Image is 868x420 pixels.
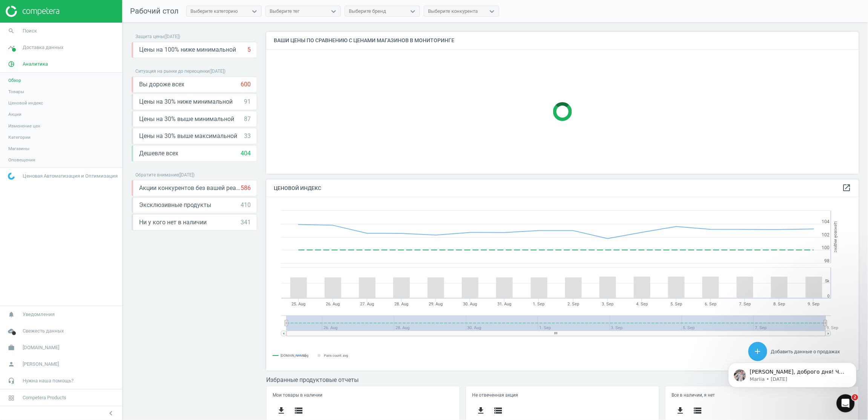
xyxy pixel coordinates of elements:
[139,46,236,54] span: Цены на 100% ниже минимальной
[676,406,685,415] i: get_app
[23,377,74,384] span: Нужна наша помощь?
[827,325,839,330] tspan: 9. Sep
[8,123,40,129] span: Изменение цен
[852,394,858,400] span: 2
[241,149,251,158] div: 404
[326,302,340,307] tspan: 26. Aug
[324,354,348,357] tspan: Pairs count: avg
[266,32,859,49] h4: Ваши цены по сравнению с ценами магазинов в мониторинге
[428,8,478,15] div: Выберите конкурента
[739,302,751,307] tspan: 7. Sep
[672,402,689,420] button: get_app
[244,132,251,140] div: 33
[244,115,251,123] div: 87
[106,409,115,418] i: chevron_left
[670,302,682,307] tspan: 5. Sep
[23,61,48,67] span: Аналитика
[164,34,180,39] span: ( [DATE] )
[23,394,66,401] span: Competera Products
[139,218,207,227] span: Ни у кого нет в наличии
[294,406,303,415] i: storage
[273,392,453,398] h5: Мои товары в наличии
[139,184,241,192] span: Акции конкурентов без вашей реакции
[602,302,613,307] tspan: 3. Sep
[23,173,118,179] span: Ценовая Автоматизация и Оптимизация
[705,302,717,307] tspan: 6. Sep
[270,8,299,15] div: Выберите тег
[498,302,512,307] tspan: 31. Aug
[567,302,579,307] tspan: 2. Sep
[139,149,178,158] span: Дешевле всех
[4,307,18,322] i: notifications
[834,221,839,253] tspan: Ценовой индекс
[837,394,855,412] iframe: Intercom live chat
[828,294,830,299] text: 0
[672,392,852,398] h5: Все в наличии, я нет
[241,184,251,192] div: 586
[244,98,251,106] div: 91
[266,376,859,383] h3: Избранные продуктовые отчеты
[349,8,386,15] div: Выберите бренд
[130,6,179,15] span: Рабочий стол
[394,302,408,307] tspan: 28. Aug
[842,183,851,192] i: open_in_new
[825,279,830,284] text: 5k
[8,100,43,106] span: Ценовой индекс
[139,201,211,209] span: Эксклюзивные продукты
[8,157,35,163] span: Оповещения
[23,311,55,318] span: Уведомления
[4,324,18,338] i: cloud_done
[291,302,305,307] tspan: 25. Aug
[489,402,507,420] button: storage
[190,8,238,15] div: Выберите категорию
[8,173,15,180] img: wGWNvw8QSZomAAAAABJRU5ErkJggg==
[8,89,24,95] span: Товары
[23,328,64,334] span: Свежесть данных
[842,183,851,193] a: open_in_new
[273,402,290,420] button: get_app
[281,354,306,357] tspan: [DOMAIN_NAME]
[533,302,545,307] tspan: 1. Sep
[636,302,648,307] tspan: 4. Sep
[822,219,830,224] text: 104
[4,340,18,355] i: work
[4,374,18,388] i: headset_mic
[290,402,307,420] button: storage
[101,408,120,418] button: chevron_left
[277,406,286,415] i: get_app
[693,406,702,415] i: storage
[23,28,37,34] span: Поиск
[8,111,21,117] span: Акции
[139,132,237,140] span: Цены на 30% выше максимальной
[4,357,18,371] i: person
[476,406,485,415] i: get_app
[4,40,18,55] i: timeline
[360,302,374,307] tspan: 27. Aug
[247,46,251,54] div: 5
[139,80,184,89] span: Вы дороже всех
[139,98,233,106] span: Цены на 30% ниже минимальной
[472,392,653,398] h5: Не отвеченная акция
[748,342,767,361] button: add
[241,80,251,89] div: 600
[135,172,178,178] span: Обратите внимание
[822,232,830,238] text: 102
[689,402,706,420] button: storage
[774,302,785,307] tspan: 8. Sep
[6,6,59,17] img: ajHJNr6hYgQAAAAASUVORK5CYII=
[4,57,18,71] i: pie_chart_outlined
[4,24,18,38] i: search
[472,402,489,420] button: get_app
[139,115,234,123] span: Цены на 30% выше минимальной
[494,406,503,415] i: storage
[8,77,21,83] span: Обзор
[822,245,830,250] text: 100
[825,258,830,264] text: 98
[717,347,868,400] iframe: Intercom notifications message
[23,361,59,368] span: [PERSON_NAME]
[8,134,31,140] span: Категории
[429,302,443,307] tspan: 29. Aug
